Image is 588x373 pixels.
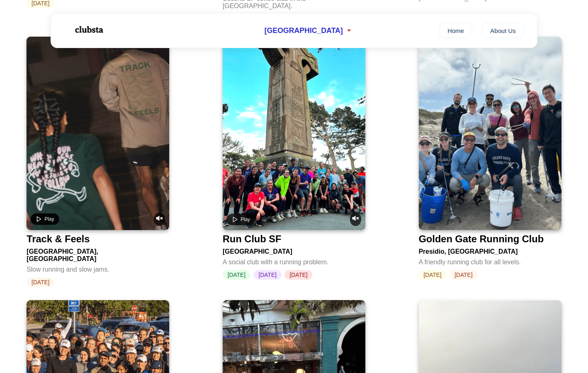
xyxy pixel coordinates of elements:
button: Play video [31,213,59,225]
span: Play [241,217,250,222]
button: Play video [227,214,255,225]
div: [GEOGRAPHIC_DATA], [GEOGRAPHIC_DATA] [27,245,169,263]
img: Logo [64,20,113,40]
img: Golden Gate Running Club [419,37,561,230]
span: [DATE] [223,270,250,280]
button: Unmute video [154,213,165,226]
a: Play videoUnmute videoRun Club SF[GEOGRAPHIC_DATA]A social club with a running problem.[DATE][DAT... [223,37,365,280]
div: [GEOGRAPHIC_DATA] [223,245,365,255]
a: Play videoUnmute videoTrack & Feels[GEOGRAPHIC_DATA], [GEOGRAPHIC_DATA]Slow running and slow jams... [27,37,169,287]
div: Golden Gate Running Club [419,233,544,245]
a: Golden Gate Running ClubGolden Gate Running ClubPresidio, [GEOGRAPHIC_DATA]A friendly running clu... [419,37,561,280]
span: Play [44,216,54,222]
div: A social club with a running problem. [223,255,365,266]
div: Presidio, [GEOGRAPHIC_DATA] [419,245,561,255]
span: [DATE] [419,270,447,280]
a: Home [439,23,472,38]
span: [DATE] [450,270,477,280]
a: About Us [482,23,524,38]
div: Run Club SF [223,233,281,245]
div: Slow running and slow jams. [27,263,169,273]
span: [DATE] [27,277,54,287]
div: A friendly running club for all levels. [419,255,561,266]
button: Unmute video [350,213,361,226]
span: [DATE] [285,270,312,280]
span: [DATE] [254,270,281,280]
div: Track & Feels [27,233,90,245]
span: [GEOGRAPHIC_DATA] [264,26,343,35]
